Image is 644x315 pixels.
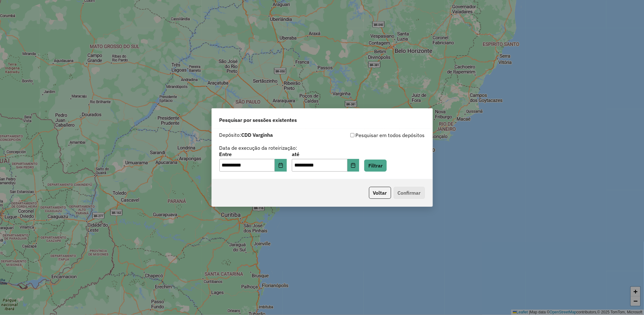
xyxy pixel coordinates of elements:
label: até [292,150,359,158]
label: Entre [219,150,287,158]
div: Pesquisar em todos depósitos [322,131,425,139]
label: Depósito: [219,131,273,139]
button: Choose Date [275,159,287,172]
span: Pesquisar por sessões existentes [219,116,297,124]
button: Choose Date [347,159,359,172]
button: Voltar [369,187,391,199]
strong: CDD Varginha [242,132,273,138]
button: Filtrar [364,160,387,172]
label: Data de execução da roteirização: [219,144,297,152]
